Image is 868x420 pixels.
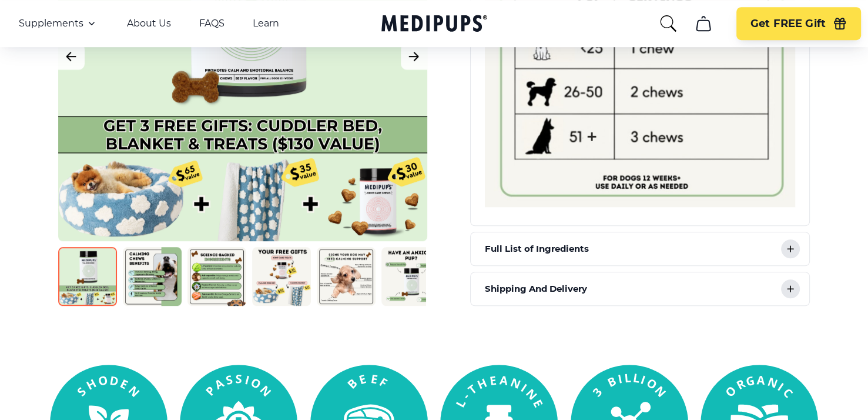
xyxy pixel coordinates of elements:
p: Shipping And Delivery [485,282,587,296]
img: Calming Dog Chews | Natural Dog Supplements [252,247,311,306]
img: Calming Dog Chews | Natural Dog Supplements [58,247,117,306]
p: Full List of Ingredients [485,242,589,256]
a: Learn [253,18,279,29]
img: Calming Dog Chews | Natural Dog Supplements [381,247,440,306]
a: About Us [127,18,171,29]
button: search [659,14,678,33]
img: Calming Dog Chews | Natural Dog Supplements [123,247,182,306]
button: Next Image [401,43,427,69]
button: Previous Image [58,43,85,69]
span: Get FREE Gift [750,17,826,31]
a: FAQS [199,18,224,29]
a: Medipups [381,12,487,36]
button: cart [689,9,718,38]
button: Supplements [19,16,99,31]
button: Get FREE Gift [736,7,861,40]
img: Calming Dog Chews | Natural Dog Supplements [187,247,246,306]
span: Supplements [19,18,83,29]
img: Calming Dog Chews | Natural Dog Supplements [317,247,376,306]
